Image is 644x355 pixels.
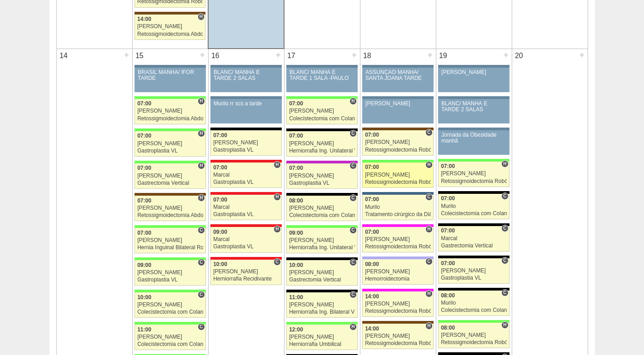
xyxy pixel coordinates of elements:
[289,148,355,154] div: Herniorrafia Ing. Unilateral VL
[362,224,433,227] div: Key: Pro Matre
[365,139,431,145] div: [PERSON_NAME]
[286,322,357,325] div: Key: Brasil
[365,147,431,153] div: Retossigmoidectomia Robótica
[135,322,205,325] div: Key: Brasil
[135,12,205,15] div: Key: Santa Joana
[362,130,433,156] a: C 07:00 [PERSON_NAME] Retossigmoidectomia Robótica
[135,193,205,196] div: Key: Santa Joana
[362,259,433,285] a: C 08:00 [PERSON_NAME] Hemorroidectomia
[213,172,279,178] div: Marcal
[501,160,508,168] span: Hospital
[441,132,506,144] div: Jornada da Obesidade manhã
[362,289,433,291] div: Key: Pro Matre
[137,165,151,171] span: 07:00
[365,132,379,138] span: 07:00
[135,96,205,99] div: Key: Brasil
[286,228,357,253] a: C 09:00 [PERSON_NAME] Herniorrafia Ing. Unilateral VL
[286,161,357,163] div: Key: Maria Braido
[137,148,203,154] div: Gastroplastia VL
[213,269,279,275] div: [PERSON_NAME]
[135,161,205,163] div: Key: Brasil
[137,180,203,186] div: Gastrectomia Vertical
[289,212,355,218] div: Colecistectomia com Colangiografia VL
[137,245,203,251] div: Hernia Inguinal Bilateral Robótica
[365,340,431,346] div: Retossigmoidectomia Robótica
[512,49,526,63] div: 20
[362,256,433,259] div: Key: Christóvão da Gama
[362,160,433,163] div: Key: Brasil
[135,68,205,92] a: BRASIL MANHÃ/ IFOR TARDE
[365,244,431,250] div: Retossigmoidectomia Robótica
[135,257,205,260] div: Key: Brasil
[286,163,357,189] a: C 07:00 [PERSON_NAME] Gastroplastia VL
[362,195,433,220] a: C 07:00 Murilo Tratamento cirúrgico da Diástase do reto abdomem
[210,99,281,123] a: Murilo rr scs a tarde
[365,69,430,81] div: ASSUNÇÃO MANHÃ/ SANTA JOANA TARDE
[365,196,379,202] span: 07:00
[210,128,281,130] div: Key: Blanc
[213,204,279,210] div: Marcal
[438,288,509,291] div: Key: Blanc
[210,192,281,195] div: Key: Assunção
[441,307,507,313] div: Colecistectomia com Colangiografia VL
[425,193,432,201] span: Consultório
[365,333,431,339] div: [PERSON_NAME]
[289,262,303,268] span: 10:00
[289,173,355,179] div: [PERSON_NAME]
[137,108,203,114] div: [PERSON_NAME]
[137,334,203,340] div: [PERSON_NAME]
[137,230,151,236] span: 07:00
[137,302,203,308] div: [PERSON_NAME]
[438,162,509,187] a: H 07:00 [PERSON_NAME] Retossigmoidectomia Robótica
[210,257,281,260] div: Key: Assunção
[137,237,203,243] div: [PERSON_NAME]
[441,275,507,281] div: Gastroplastia VL
[502,49,510,61] div: +
[438,352,509,355] div: Key: Blanc
[213,237,279,242] div: Marcal
[362,227,433,252] a: H 07:00 [PERSON_NAME] Retossigmoidectomia Robótica
[441,195,455,202] span: 07:00
[289,237,355,243] div: [PERSON_NAME]
[274,226,280,233] span: Hospital
[286,65,357,68] div: Key: Aviso
[210,227,281,252] a: H 09:00 Marcal Gastroplastia VL
[441,69,506,75] div: [PERSON_NAME]
[198,194,205,202] span: Hospital
[210,195,281,220] a: H 07:00 Marcal Gastroplastia VL
[135,128,205,131] div: Key: Brasil
[135,228,205,253] a: C 07:00 [PERSON_NAME] Hernia Inguinal Bilateral Robótica
[349,194,356,202] span: Consultório
[210,68,281,92] a: BLANC/ MANHÃ E TARDE 2 SALAS
[365,308,431,314] div: Retossigmoidectomia Robótica
[289,141,355,147] div: [PERSON_NAME]
[365,179,431,185] div: Retossigmoidectomia Robótica
[286,325,357,350] a: H 12:00 [PERSON_NAME] Herniorrafia Umbilical
[286,290,357,292] div: Key: Blanc
[425,129,432,136] span: Consultório
[137,205,203,211] div: [PERSON_NAME]
[213,164,227,171] span: 07:00
[210,224,281,227] div: Key: Assunção
[365,212,431,217] div: Tratamento cirúrgico da Diástase do reto abdomem
[137,133,151,139] span: 07:00
[441,243,507,249] div: Gastrectomia Vertical
[286,128,357,131] div: Key: Blanc
[578,49,586,61] div: +
[137,341,203,347] div: Colecistectomia com Colangiografia VL
[213,276,279,282] div: Herniorrafia Recidivante
[289,165,303,171] span: 07:00
[365,269,431,275] div: [PERSON_NAME]
[286,257,357,260] div: Key: Blanc
[441,268,507,274] div: [PERSON_NAME]
[137,16,151,22] span: 14:00
[501,192,508,200] span: Consultório
[210,65,281,68] div: Key: Aviso
[501,289,508,296] span: Consultório
[274,258,280,266] span: Consultório
[441,178,507,184] div: Retossigmoidectomia Robótica
[425,226,432,233] span: Hospital
[198,162,205,169] span: Hospital
[365,276,431,282] div: Hemorroidectomia
[137,309,203,315] div: Colecistectomia com Colangiografia VL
